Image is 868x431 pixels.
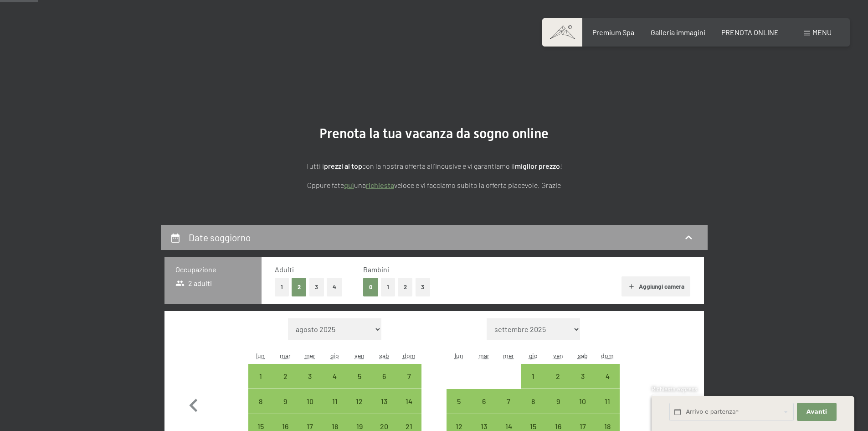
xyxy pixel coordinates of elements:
[472,389,496,414] div: Tue Jan 06 2026
[571,373,594,395] div: 3
[324,398,346,421] div: 11
[256,352,265,359] abbr: lunedì
[248,364,273,389] div: arrivo/check-in possibile
[327,278,342,296] button: 4
[298,389,322,414] div: arrivo/check-in possibile
[806,408,827,416] span: Avanti
[397,373,420,395] div: 7
[515,161,560,170] strong: miglior prezzo
[372,364,396,389] div: arrivo/check-in possibile
[274,373,297,395] div: 2
[249,398,272,421] div: 8
[595,389,620,414] div: arrivo/check-in possibile
[324,373,346,395] div: 4
[347,389,372,414] div: Fri Dec 12 2025
[372,364,396,389] div: Sat Dec 06 2025
[545,389,570,414] div: Fri Jan 09 2026
[175,278,212,288] span: 2 adulti
[397,398,420,421] div: 14
[416,278,431,296] button: 3
[545,364,570,389] div: arrivo/check-in possibile
[521,389,545,414] div: arrivo/check-in possibile
[298,389,322,414] div: Wed Dec 10 2025
[553,352,563,359] abbr: venerdì
[473,398,495,421] div: 6
[396,364,421,389] div: Sun Dec 07 2025
[578,352,588,359] abbr: sabato
[175,265,251,275] h3: Occupazione
[721,28,779,36] a: PRENOTA ONLINE
[521,364,545,389] div: arrivo/check-in possibile
[347,364,372,389] div: arrivo/check-in possibile
[366,181,394,189] a: richiesta
[447,389,471,414] div: Mon Jan 05 2026
[354,352,365,359] abbr: venerdì
[571,398,594,421] div: 10
[323,364,347,389] div: arrivo/check-in possibile
[363,265,389,274] span: Bambini
[373,373,395,395] div: 6
[503,352,514,359] abbr: mercoledì
[396,389,421,414] div: arrivo/check-in possibile
[206,160,662,172] p: Tutti i con la nostra offerta all'incusive e vi garantiamo il !
[592,28,634,36] a: Premium Spa
[372,389,396,414] div: Sat Dec 13 2025
[274,398,297,421] div: 9
[546,398,569,421] div: 9
[595,364,620,389] div: arrivo/check-in possibile
[249,373,272,395] div: 1
[309,278,324,296] button: 3
[298,364,322,389] div: arrivo/check-in possibile
[248,364,273,389] div: Mon Dec 01 2025
[347,364,372,389] div: Fri Dec 05 2025
[651,28,705,36] a: Galleria immagini
[363,278,378,296] button: 0
[545,364,570,389] div: Fri Jan 02 2026
[304,352,315,359] abbr: mercoledì
[601,352,614,359] abbr: domenica
[248,389,273,414] div: arrivo/check-in possibile
[570,364,595,389] div: Sat Jan 03 2026
[323,389,347,414] div: Thu Dec 11 2025
[323,364,347,389] div: Thu Dec 04 2025
[595,364,620,389] div: Sun Jan 04 2026
[496,389,521,414] div: arrivo/check-in possibile
[381,278,395,296] button: 1
[372,389,396,414] div: arrivo/check-in possibile
[273,389,298,414] div: arrivo/check-in possibile
[812,28,832,36] span: Menu
[273,364,298,389] div: arrivo/check-in possibile
[570,364,595,389] div: arrivo/check-in possibile
[319,125,549,141] span: Prenota la tua vacanza da sogno online
[373,398,395,421] div: 13
[455,352,463,359] abbr: lunedì
[298,373,321,395] div: 3
[545,389,570,414] div: arrivo/check-in possibile
[521,389,545,414] div: Thu Jan 08 2026
[595,389,620,414] div: Sun Jan 11 2026
[298,364,322,389] div: Wed Dec 03 2025
[324,161,362,170] strong: prezzi al top
[522,373,544,395] div: 1
[521,364,545,389] div: Thu Jan 01 2026
[447,389,471,414] div: arrivo/check-in possibile
[621,276,690,296] button: Aggiungi camera
[248,389,273,414] div: Mon Dec 08 2025
[323,389,347,414] div: arrivo/check-in possibile
[273,364,298,389] div: Tue Dec 02 2025
[189,232,251,243] h2: Date soggiorno
[298,398,321,421] div: 10
[529,352,538,359] abbr: giovedì
[596,373,619,395] div: 4
[478,352,489,359] abbr: martedì
[396,389,421,414] div: Sun Dec 14 2025
[206,179,662,191] p: Oppure fate una veloce e vi facciamo subito la offerta piacevole. Grazie
[280,352,291,359] abbr: martedì
[344,181,354,189] a: quì
[596,398,619,421] div: 11
[379,352,389,359] abbr: sabato
[546,373,569,395] div: 2
[570,389,595,414] div: Sat Jan 10 2026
